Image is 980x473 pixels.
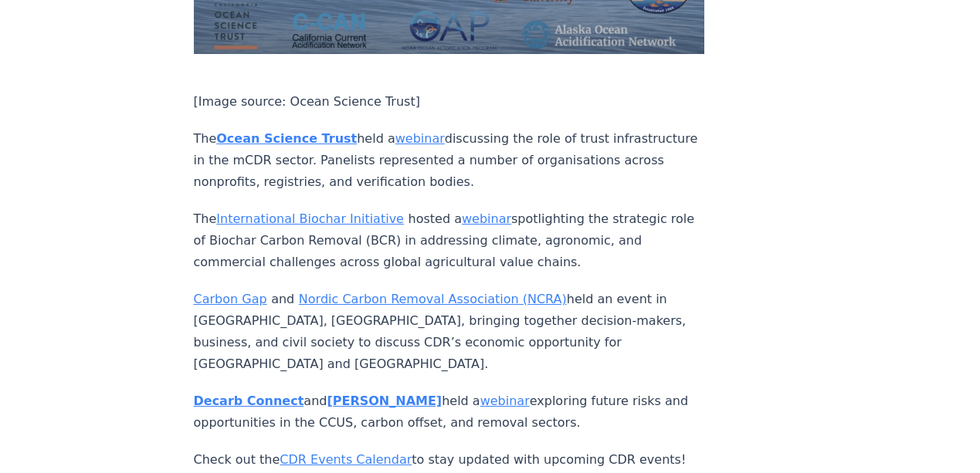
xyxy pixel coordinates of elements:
[194,289,705,375] p: and held an event in [GEOGRAPHIC_DATA], [GEOGRAPHIC_DATA], bringing together decision-makers, bus...
[194,208,705,273] p: The hosted a spotlighting the strategic role of Biochar Carbon Removal (BCR) in addressing climat...
[327,394,442,408] a: [PERSON_NAME]
[462,211,511,226] a: webinar
[216,131,357,146] a: Ocean Science Trust
[194,394,304,408] a: Decarb Connect
[194,91,705,113] p: [Image source: Ocean Science Trust]
[480,394,530,408] a: webinar
[194,292,267,306] a: Carbon Gap
[299,292,567,306] a: Nordic Carbon Removal Association (NCRA)
[395,131,445,146] a: webinar
[194,128,705,193] p: The held a discussing the role of trust infrastructure in the mCDR sector. Panelists represented ...
[194,390,705,434] p: and held a exploring future risks and opportunities in the CCUS, carbon offset, and removal sectors.
[194,449,705,471] p: Check out the to stay updated with upcoming CDR events!
[280,452,412,467] a: CDR Events Calendar
[216,211,404,226] a: International Biochar Initiative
